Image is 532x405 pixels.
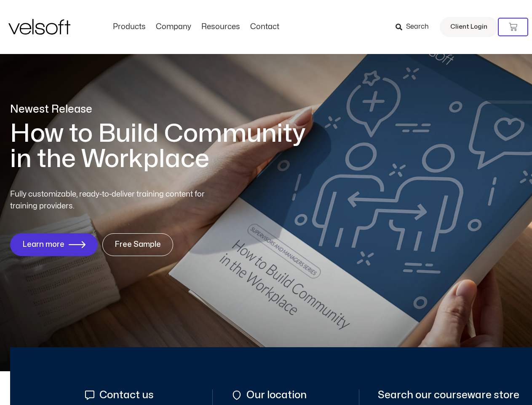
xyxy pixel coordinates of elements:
[378,389,519,401] span: Search our courseware store
[10,102,318,117] p: Newest Release
[22,240,64,249] span: Learn more
[245,22,284,32] a: ContactMenu Toggle
[244,389,307,401] span: Our location
[10,189,220,212] p: Fully customizable, ready-to-deliver training content for training providers.
[440,17,498,37] a: Client Login
[10,233,98,256] a: Learn more
[396,20,435,34] a: Search
[108,22,151,32] a: ProductsMenu Toggle
[406,22,429,32] span: Search
[151,22,196,32] a: CompanyMenu Toggle
[115,240,161,249] span: Free Sample
[450,22,487,32] span: Client Login
[8,19,70,35] img: Velsoft Training Materials
[102,233,173,256] a: Free Sample
[97,389,154,401] span: Contact us
[108,22,284,32] nav: Menu
[196,22,245,32] a: ResourcesMenu Toggle
[10,121,318,172] h1: How to Build Community in the Workplace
